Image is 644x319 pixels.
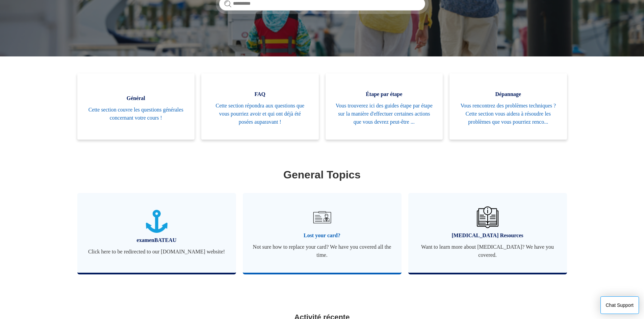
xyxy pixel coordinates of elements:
a: Étape par étape Vous trouverez ici des guides étape par étape sur la manière d'effectuer certaine... [326,73,443,140]
span: Vous rencontrez des problèmes techniques ? Cette section vous aidera à résoudre les problèmes que... [460,102,557,126]
button: Chat Support [600,296,639,314]
span: FAQ [211,90,309,98]
img: 01JHREV2E6NG3DHE8VTG8QH796 [477,206,498,228]
span: Click here to be redirected to our [DOMAIN_NAME] website! [87,248,226,256]
a: Général Cette section couvre les questions générales concernant votre cours ! [77,73,195,140]
span: Not sure how to replace your card? We have you covered all the time. [253,243,391,259]
h1: General Topics [79,167,565,183]
a: Lost your card? Not sure how to replace your card? We have you covered all the time. [243,193,402,273]
span: Lost your card? [253,231,391,240]
span: Want to learn more about [MEDICAL_DATA]? We have you covered. [418,243,557,259]
a: [MEDICAL_DATA] Resources Want to learn more about [MEDICAL_DATA]? We have you covered. [408,193,567,273]
a: examenBATEAU Click here to be redirected to our [DOMAIN_NAME] website! [77,193,236,273]
img: 01JTNN85WSQ5FQ6HNXPDSZ7SRA [146,210,168,233]
span: Dépannage [460,90,557,98]
img: 01JRG6G4NA4NJ1BVG8MJM761YH [310,205,334,229]
span: Général [87,94,185,102]
a: Dépannage Vous rencontrez des problèmes techniques ? Cette section vous aidera à résoudre les pro... [449,73,567,140]
span: Vous trouverez ici des guides étape par étape sur la manière d'effectuer certaines actions que vo... [336,102,433,126]
a: FAQ Cette section répondra aux questions que vous pourriez avoir et qui ont déjà été posées aupar... [201,73,319,140]
span: [MEDICAL_DATA] Resources [418,231,557,240]
span: Étape par étape [336,90,433,98]
span: examenBATEAU [87,236,226,244]
span: Cette section couvre les questions générales concernant votre cours ! [87,106,185,122]
span: Cette section répondra aux questions que vous pourriez avoir et qui ont déjà été posées auparavant ! [211,102,309,126]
